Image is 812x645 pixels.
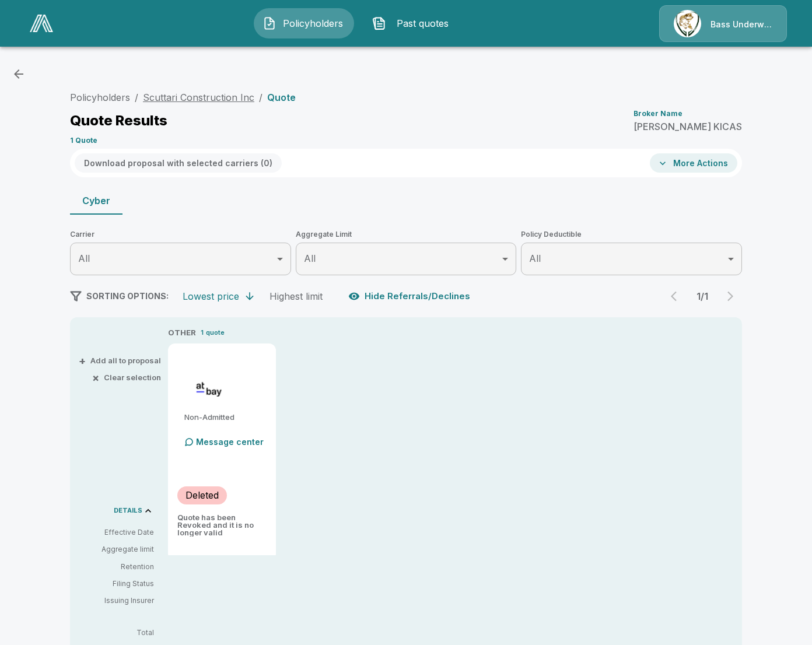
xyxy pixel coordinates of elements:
p: Quote Results [70,114,167,128]
p: Deleted [185,488,219,502]
div: Lowest price [183,290,239,302]
li: / [259,90,262,104]
p: DETAILS [114,507,142,514]
span: SORTING OPTIONS: [86,291,169,301]
p: Issuing Insurer [79,595,154,606]
img: AA Logo [30,15,53,32]
span: All [78,253,90,264]
button: Download proposal with selected carriers (0) [75,153,282,173]
p: Filing Status [79,579,154,589]
span: Aggregate Limit [296,229,517,240]
div: Highest limit [269,290,323,302]
p: Aggregate limit [79,544,154,555]
span: + [79,357,86,364]
p: Total [79,629,163,636]
span: × [92,374,99,381]
span: Past quotes [391,16,455,30]
button: Hide Referrals/Declines [346,285,475,307]
a: Policyholders [70,92,130,103]
p: Quote has been Revoked and it is no longer valid [177,514,267,537]
button: ×Clear selection [94,374,161,381]
li: / [135,90,138,104]
a: Scuttari Construction Inc [143,92,254,103]
button: +Add all to proposal [81,357,161,364]
span: Carrier [70,229,291,240]
img: atbaycybersurplus [182,381,236,398]
button: More Actions [650,153,737,173]
span: All [304,253,316,264]
p: Bass Underwriters [710,19,772,30]
p: Retention [79,562,154,572]
p: Message center [196,436,264,448]
p: quote [206,328,225,338]
p: OTHER [168,327,196,339]
span: Policyholders [281,16,345,30]
span: All [529,253,541,264]
button: Cyber [70,187,123,215]
button: Past quotes IconPast quotes [363,8,464,38]
p: 1 [201,328,204,338]
p: Quote [267,93,296,102]
p: Broker Name [633,110,682,117]
p: Effective Date [79,527,154,538]
p: [PERSON_NAME] KICAS [633,122,742,131]
p: Non-Admitted [184,413,267,421]
img: Agency Icon [674,10,701,37]
button: Policyholders IconPolicyholders [254,8,354,38]
span: Policy Deductible [521,229,742,240]
img: Past quotes Icon [372,16,386,30]
nav: breadcrumb [70,90,296,104]
p: 1 Quote [70,137,97,144]
img: Policyholders Icon [262,16,276,30]
a: Agency IconBass Underwriters [659,5,787,42]
p: 1 / 1 [691,292,714,301]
